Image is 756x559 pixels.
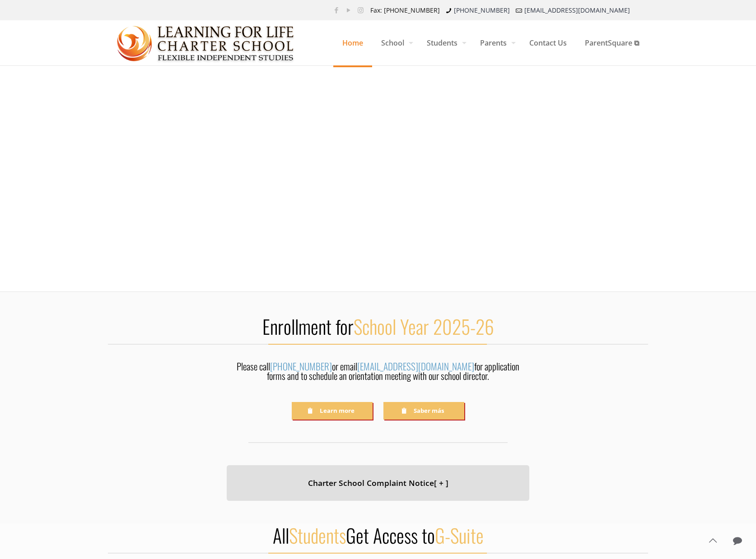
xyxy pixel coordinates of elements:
[524,6,630,14] a: [EMAIL_ADDRESS][DOMAIN_NAME]
[356,5,365,14] a: Instagram icon
[108,314,648,338] h2: Enrollment for
[514,6,523,14] i: mail
[238,476,518,490] h4: Charter School Complaint Notice
[117,21,294,66] img: Home
[435,521,484,549] span: G-Suite
[344,5,353,14] a: YouTube icon
[331,5,341,14] a: Facebook icon
[471,29,520,56] span: Parents
[520,29,576,56] span: Contact Us
[703,531,722,550] a: Back to top icon
[117,20,294,65] a: Learning for Life Charter School
[357,359,474,373] a: [EMAIL_ADDRESS][DOMAIN_NAME]
[576,20,648,65] a: ParentSquare ⧉
[576,29,648,56] span: ParentSquare ⧉
[418,29,471,56] span: Students
[333,20,372,65] a: Home
[372,29,418,56] span: School
[108,523,648,547] h2: All Get Access to
[520,20,576,65] a: Contact Us
[434,477,448,488] span: [ + ]
[333,29,372,56] span: Home
[418,20,471,65] a: Students
[270,359,332,373] a: [PHONE_NUMBER]
[471,20,520,65] a: Parents
[372,20,418,65] a: School
[292,402,373,420] a: Learn more
[444,6,453,14] i: phone
[354,312,494,340] span: School Year 2025-26
[383,402,464,420] a: Saber más
[227,361,529,385] div: Please call or email for application forms and to schedule an orientation meeting with our school...
[454,6,510,14] a: [PHONE_NUMBER]
[289,521,346,549] span: Students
